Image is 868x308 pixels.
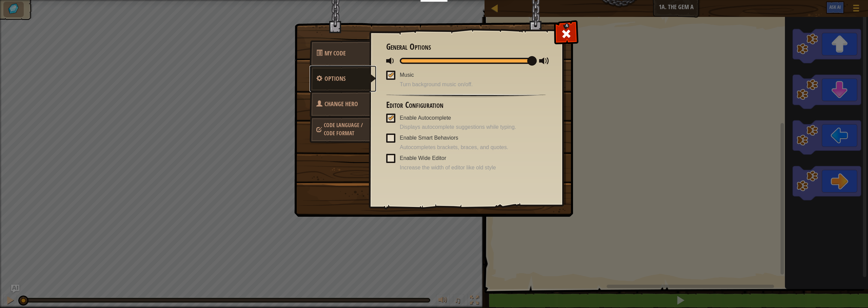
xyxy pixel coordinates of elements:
h3: Editor Configuration [386,100,546,110]
a: Options [310,66,376,92]
span: Enable Smart Behaviors [400,135,458,141]
span: Quick Code Actions [324,49,346,57]
span: Enable Wide Editor [400,155,446,161]
span: Choose hero, language [324,121,363,137]
img: hr.png [386,94,546,97]
span: Turn background music on/off. [400,81,546,89]
span: Increase the width of editor like old style [400,164,546,172]
h3: General Options [386,42,546,51]
span: Displays autocomplete suggestions while typing. [400,123,546,131]
span: Music [400,72,414,78]
span: Choose hero, language [324,100,358,108]
span: Autocompletes brackets, braces, and quotes. [400,144,546,151]
span: Enable Autocomplete [400,115,451,121]
span: Configure settings [324,74,346,83]
a: My Code [310,40,370,67]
